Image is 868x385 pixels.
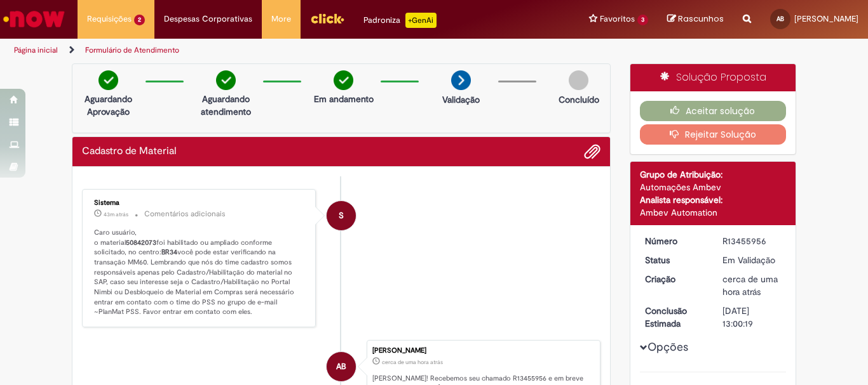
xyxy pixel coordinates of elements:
[126,238,156,247] b: 50842073
[372,347,593,355] div: [PERSON_NAME]
[87,13,132,25] span: Requisições
[339,200,344,231] span: S
[640,124,787,145] button: Rejeitar Solução
[640,168,787,181] div: Grupo de Atribuição:
[635,304,714,330] dt: Conclusão Estimada
[635,235,714,247] dt: Número
[667,13,724,25] a: Rascunhos
[722,273,778,297] time: 28/08/2025 09:00:11
[640,193,787,206] div: Analista responsável:
[1,6,67,32] img: ServiceNow
[104,211,128,218] span: 43m atrás
[336,351,346,382] span: AB
[144,209,226,219] small: Comentários adicionais
[161,247,177,257] b: BR34
[310,9,344,28] img: click_logo_yellow_360x200.png
[584,143,600,160] button: Adicionar anexos
[98,70,118,90] img: check-circle-green.png
[78,93,139,118] p: Aguardando Aprovação
[334,70,353,90] img: check-circle-green.png
[164,13,252,25] span: Despesas Corporativas
[640,181,787,193] div: Automações Ambev
[640,101,787,121] button: Aceitar solução
[85,45,179,55] a: Formulário de Atendimento
[327,201,356,230] div: System
[195,93,257,118] p: Aguardando atendimento
[382,358,443,366] span: cerca de uma hora atrás
[600,13,635,25] span: Favoritos
[722,273,778,297] span: cerca de uma hora atrás
[104,211,128,218] time: 28/08/2025 09:05:03
[640,206,787,219] div: Ambev Automation
[776,15,784,23] span: AB
[94,228,306,317] p: Caro usuário, o material foi habilitado ou ampliado conforme solicitado, no centro: você pode est...
[637,15,648,25] span: 3
[635,273,714,285] dt: Criação
[559,93,599,106] p: Concluído
[405,13,437,28] p: +GenAi
[382,358,443,366] time: 28/08/2025 09:00:11
[271,13,291,25] span: More
[10,39,569,62] ul: Trilhas de página
[82,146,177,157] h2: Cadastro de Material Histórico de tíquete
[327,352,356,381] div: Ariane Barbosa
[722,304,782,330] div: [DATE] 13:00:19
[14,45,58,55] a: Página inicial
[442,93,480,106] p: Validação
[569,70,588,90] img: img-circle-grey.png
[94,199,306,207] div: Sistema
[216,70,236,90] img: check-circle-green.png
[451,70,471,90] img: arrow-next.png
[794,13,858,24] span: [PERSON_NAME]
[134,15,145,25] span: 2
[363,13,437,28] div: Padroniza
[722,254,782,266] div: Em Validação
[630,64,796,91] div: Solução Proposta
[678,13,724,25] span: Rascunhos
[722,273,782,298] div: 28/08/2025 09:00:11
[314,93,374,105] p: Em andamento
[722,235,782,247] div: R13455956
[635,254,714,266] dt: Status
